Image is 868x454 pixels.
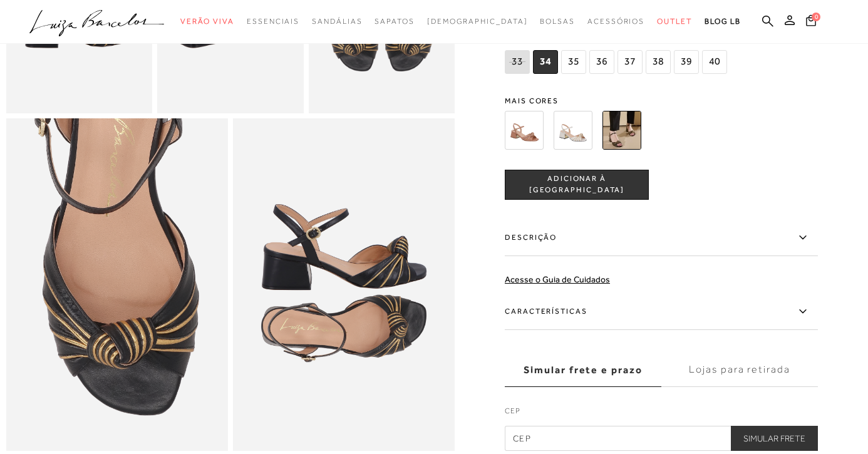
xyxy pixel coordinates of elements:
label: Simular frete e prazo [505,353,661,387]
img: image [6,118,228,451]
span: 34 [533,50,558,74]
a: Acesse o Guia de Cuidados [505,274,610,284]
input: CEP [505,426,818,451]
span: Acessórios [587,17,644,26]
span: 36 [589,50,614,74]
span: Sapatos [375,17,414,26]
span: Bolsas [540,17,575,26]
img: SANDÁLIA EM COURO PRETO COM SALTO BLOCO E DETALHE DOURADO [602,111,641,150]
a: categoryNavScreenReaderText [587,10,644,33]
span: Essenciais [247,17,299,26]
a: categoryNavScreenReaderText [540,10,575,33]
span: Sandálias [312,17,362,26]
button: Simular Frete [731,426,818,451]
a: noSubCategoriesText [427,10,528,33]
span: Outlet [657,17,692,26]
span: ADICIONAR À [GEOGRAPHIC_DATA] [505,174,648,196]
button: 0 [802,14,820,31]
label: Lojas para retirada [661,353,818,387]
span: 0 [812,13,820,21]
a: categoryNavScreenReaderText [180,10,234,33]
a: categoryNavScreenReaderText [657,10,692,33]
img: SANDÁLIA EM COURO OFF WHITE COM SALTO BLOCO E DETALHE DOURADO [554,111,592,150]
a: BLOG LB [705,10,741,33]
a: categoryNavScreenReaderText [375,10,414,33]
span: 35 [561,50,586,74]
button: ADICIONAR À [GEOGRAPHIC_DATA] [505,170,649,200]
label: CEP [505,405,818,423]
img: SANDÁLIA EM COURO BEGE BLUSH COM SALTO BLOCO E DETALHE MULTICOLOR [505,111,544,150]
span: 39 [674,50,699,74]
span: 37 [617,50,643,74]
span: 40 [702,50,727,74]
span: Verão Viva [180,17,234,26]
img: image [233,118,455,451]
a: categoryNavScreenReaderText [312,10,362,33]
span: [DEMOGRAPHIC_DATA] [427,17,528,26]
label: Características [505,294,818,330]
span: 38 [646,50,671,74]
label: Descrição [505,220,818,256]
span: 33 [505,50,530,74]
a: categoryNavScreenReaderText [247,10,299,33]
span: BLOG LB [705,17,741,26]
span: Mais cores [505,97,818,105]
